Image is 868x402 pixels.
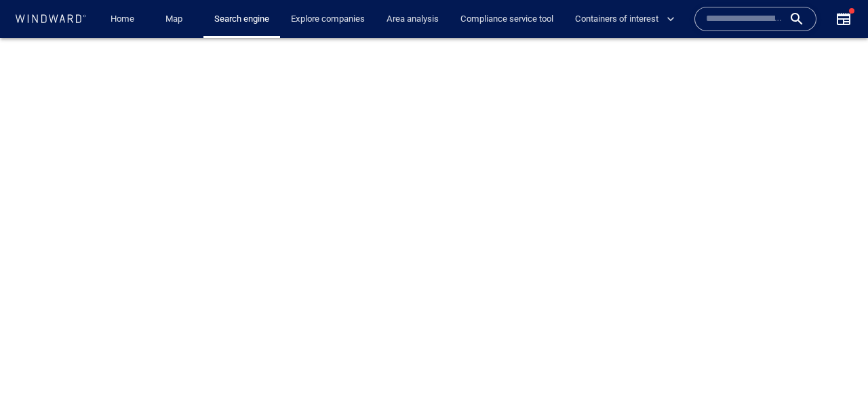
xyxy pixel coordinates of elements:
a: Compliance service tool [455,7,559,31]
button: Home [100,7,144,31]
button: Map [155,7,198,31]
iframe: Chat [810,341,858,392]
a: Explore companies [285,7,370,31]
a: Area analysis [381,7,444,31]
a: Home [105,7,140,31]
span: Containers of interest [575,12,675,27]
a: Search engine [209,7,275,31]
button: Containers of interest [570,7,686,31]
a: Map [160,7,193,31]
